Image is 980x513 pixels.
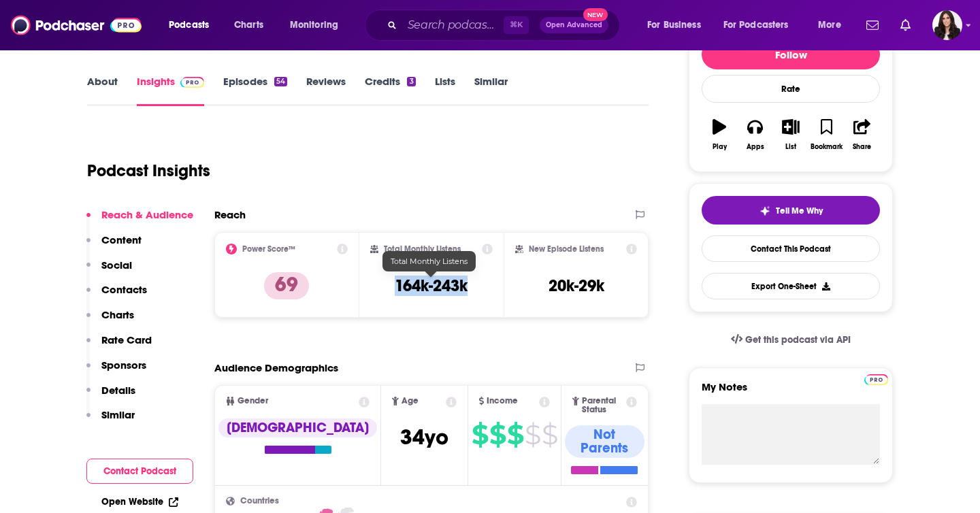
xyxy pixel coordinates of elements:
[101,359,146,371] p: Sponsors
[101,208,193,221] p: Reach & Audience
[378,10,633,41] div: Search podcasts, credits, & more...
[713,143,727,151] div: Play
[540,17,608,33] button: Open AdvancedNew
[101,259,132,271] p: Social
[240,497,279,506] span: Countries
[747,143,764,151] div: Apps
[565,425,644,458] div: Not Parents
[583,8,608,21] span: New
[932,10,962,40] img: User Profile
[234,16,263,35] span: Charts
[474,75,508,106] a: Similar
[487,397,518,406] span: Income
[101,384,135,397] p: Details
[402,397,419,406] span: Age
[702,273,880,299] button: Export One-Sheet
[159,14,227,36] button: open menu
[86,308,134,333] button: Charts
[86,233,142,259] button: Content
[264,272,309,299] p: 69
[895,14,916,37] a: Show notifications dropdown
[86,208,193,233] button: Reach & Audience
[87,75,118,106] a: About
[280,14,356,36] button: open menu
[808,14,858,36] button: open menu
[489,424,506,446] span: $
[542,424,557,446] span: $
[101,233,142,246] p: Content
[214,361,338,374] h2: Audience Demographics
[86,333,152,359] button: Rate Card
[932,10,962,40] span: Logged in as RebeccaShapiro
[702,110,737,159] button: Play
[720,323,862,357] a: Get this podcast via API
[702,39,880,69] button: Follow
[529,244,604,254] h2: New Episode Listens
[11,12,142,38] img: Podchaser - Follow, Share and Rate Podcasts
[737,110,772,159] button: Apps
[101,333,152,346] p: Rate Card
[238,397,268,406] span: Gender
[861,14,884,37] a: Show notifications dropdown
[86,459,193,484] button: Contact Podcast
[290,16,338,35] span: Monitoring
[101,283,147,296] p: Contacts
[435,75,455,106] a: Lists
[818,16,841,35] span: More
[472,424,488,446] span: $
[402,14,504,36] input: Search podcasts, credits, & more...
[546,22,602,29] span: Open Advanced
[702,235,880,262] a: Contact This Podcast
[101,496,178,508] a: Open Website
[86,384,135,409] button: Details
[400,424,448,450] span: 34 yo
[702,380,880,404] label: My Notes
[137,75,204,106] a: InsightsPodchaser Pro
[242,244,295,254] h2: Power Score™
[225,14,272,36] a: Charts
[101,408,135,421] p: Similar
[86,259,132,284] button: Social
[86,408,135,433] button: Similar
[776,205,823,216] span: Tell Me Why
[864,374,888,385] img: Podchaser Pro
[504,16,529,34] span: ⌘ K
[845,110,880,159] button: Share
[169,16,209,35] span: Podcasts
[214,208,246,221] h2: Reach
[808,110,844,159] button: Bookmark
[715,14,808,36] button: open menu
[525,424,540,446] span: $
[384,244,461,254] h2: Total Monthly Listens
[365,75,415,106] a: Credits3
[638,14,718,36] button: open menu
[86,283,147,308] button: Contacts
[759,205,770,216] img: tell me why sparkle
[702,75,880,103] div: Rate
[407,77,415,86] div: 3
[395,276,468,296] h3: 164k-243k
[507,424,523,446] span: $
[101,308,134,321] p: Charts
[932,10,962,40] button: Show profile menu
[647,16,701,35] span: For Business
[745,334,851,346] span: Get this podcast via API
[274,77,287,86] div: 54
[773,110,808,159] button: List
[223,75,287,106] a: Episodes54
[853,143,871,151] div: Share
[218,418,377,437] div: [DEMOGRAPHIC_DATA]
[87,161,210,181] h1: Podcast Insights
[723,16,789,35] span: For Podcasters
[549,276,604,296] h3: 20k-29k
[306,75,346,106] a: Reviews
[811,143,843,151] div: Bookmark
[391,256,468,266] span: Total Monthly Listens
[702,196,880,225] button: tell me why sparkleTell Me Why
[785,143,796,151] div: List
[864,372,888,385] a: Pro website
[86,359,146,384] button: Sponsors
[582,397,624,414] span: Parental Status
[180,77,204,88] img: Podchaser Pro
